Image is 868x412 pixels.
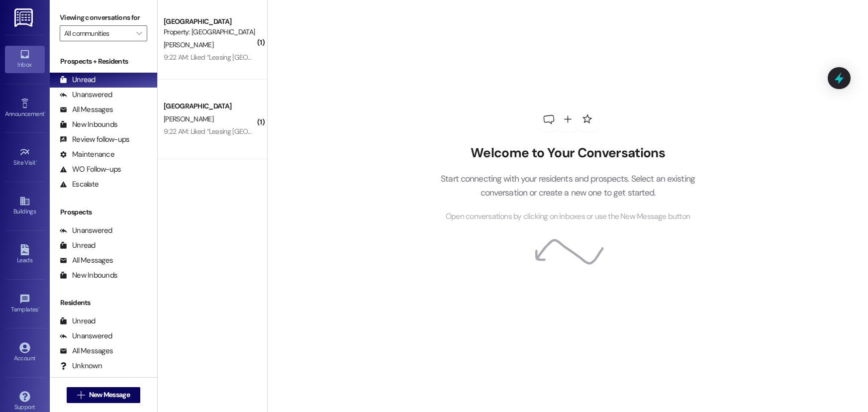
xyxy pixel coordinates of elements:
[60,331,112,341] div: Unanswered
[5,339,45,366] a: Account
[60,225,112,236] div: Unanswered
[5,291,45,317] a: Templates •
[64,25,131,41] input: All communities
[60,179,98,190] div: Escalate
[60,75,96,85] div: Unread
[60,164,121,175] div: WO Follow-ups
[164,114,213,123] span: [PERSON_NAME]
[60,90,112,100] div: Unanswered
[60,10,147,25] label: Viewing conversations for
[164,16,256,27] div: [GEOGRAPHIC_DATA]
[426,145,710,161] h2: Welcome to Your Conversations
[38,305,40,311] span: •
[60,119,117,130] div: New Inbounds
[50,207,157,217] div: Prospects
[426,172,710,200] p: Start connecting with your residents and prospects. Select an existing conversation or create a n...
[164,101,256,111] div: [GEOGRAPHIC_DATA]
[60,240,96,251] div: Unread
[446,210,690,223] span: Open conversations by clicking on inboxes or use the New Message button
[5,46,45,73] a: Inbox
[60,361,102,371] div: Unknown
[5,144,45,171] a: Site Visit •
[14,8,35,27] img: ResiDesk Logo
[5,193,45,219] a: Buildings
[60,255,113,266] div: All Messages
[60,270,117,281] div: New Inbounds
[50,298,157,308] div: Residents
[136,29,142,37] i: 
[67,387,140,403] button: New Message
[44,109,46,116] span: •
[60,346,113,356] div: All Messages
[164,53,429,62] div: 9:22 AM: Liked “Leasing [GEOGRAPHIC_DATA] ([GEOGRAPHIC_DATA]): You are currently #3”
[60,134,129,145] div: Review follow-ups
[164,127,429,136] div: 9:22 AM: Liked “Leasing [GEOGRAPHIC_DATA] ([GEOGRAPHIC_DATA]): You are currently #3”
[50,56,157,67] div: Prospects + Residents
[89,390,130,400] span: New Message
[36,158,37,165] span: •
[77,391,85,399] i: 
[164,40,213,49] span: [PERSON_NAME]
[60,104,113,115] div: All Messages
[60,149,114,160] div: Maintenance
[60,316,96,326] div: Unread
[5,241,45,268] a: Leads
[164,27,256,37] div: Property: [GEOGRAPHIC_DATA]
